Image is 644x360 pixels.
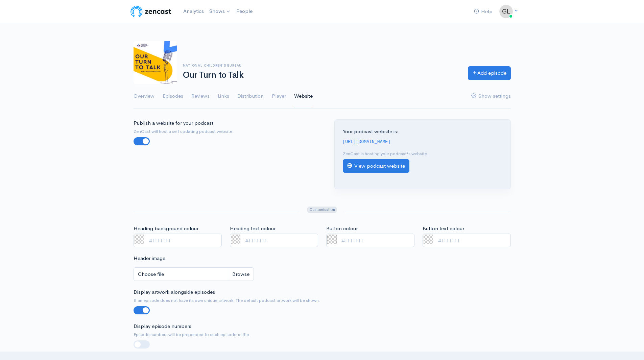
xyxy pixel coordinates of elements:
a: Reviews [191,84,210,109]
a: Distribution [237,84,264,109]
input: #FFFFFFF [134,234,222,247]
label: Heading background colour [134,225,198,233]
small: If an episode does not have its own unique artwork. The default podcast artwork will be shown. [134,297,511,304]
a: Links [218,84,229,109]
label: Button text colour [423,225,464,233]
a: Player [272,84,286,109]
input: #FFFFFFF [423,234,511,247]
a: People [234,4,255,19]
a: Overview [134,84,154,109]
a: Help [471,4,495,19]
label: Display artwork alongside episodes [134,288,215,296]
code: [URL][DOMAIN_NAME] [343,139,391,144]
a: View podcast website [343,159,409,173]
small: ZenCast will host a self updating podcast website. [134,128,318,135]
a: Add episode [468,66,511,80]
label: Button colour [326,225,358,233]
label: Heading text colour [230,225,276,233]
a: Shows [207,4,234,19]
a: Analytics [181,4,207,19]
input: #FFFFFFF [326,234,414,247]
small: Episode numbers will be prepended to each episode's title. [134,331,511,338]
label: Display episode numbers [134,322,191,330]
h1: Our Turn to Talk [183,70,460,80]
h6: National Children's Bureau [183,64,460,67]
a: Episodes [163,84,183,109]
span: Customisation [307,207,337,213]
label: Header image [134,255,165,262]
p: Your podcast website is: [343,128,502,136]
input: #FFFFFFF [230,234,318,247]
img: ... [499,5,513,18]
a: Website [294,84,313,109]
img: ZenCast Logo [129,5,172,18]
label: Publish a website for your podcast [134,119,213,127]
a: Show settings [471,84,511,109]
p: ZenCast is hosting your podcast's website. [343,150,502,157]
